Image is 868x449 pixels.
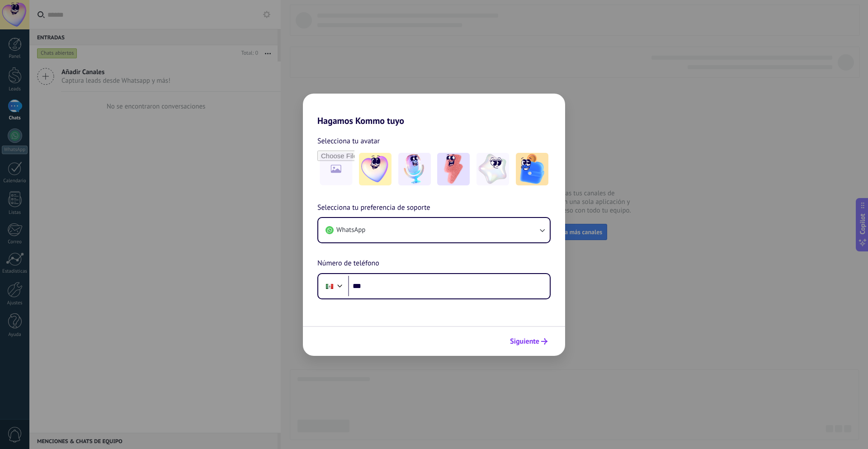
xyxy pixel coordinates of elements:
span: WhatsApp [336,226,365,235]
span: Número de teléfono [317,258,379,269]
button: Siguiente [506,334,552,349]
img: -5.jpeg [516,153,548,185]
span: Siguiente [510,338,539,345]
span: Selecciona tu avatar [317,135,380,147]
img: -3.jpeg [437,153,470,185]
button: WhatsApp [318,218,550,242]
img: -4.jpeg [476,153,509,185]
img: -2.jpeg [398,153,431,185]
span: Selecciona tu preferencia de soporte [317,202,430,214]
div: Mexico: + 52 [321,277,338,296]
h2: Hagamos Kommo tuyo [303,94,565,126]
img: -1.jpeg [359,153,392,185]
